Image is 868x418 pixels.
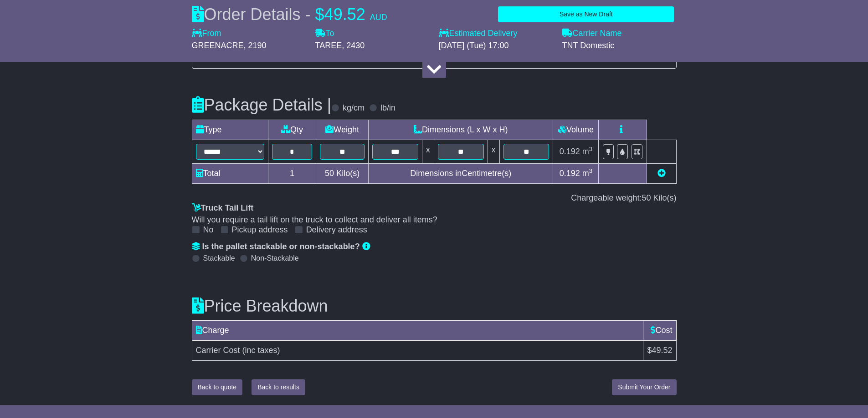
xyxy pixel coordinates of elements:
[582,147,593,156] span: m
[643,321,676,341] td: Cost
[562,41,677,51] div: TNT Domestic
[251,254,299,262] label: Non-Stackable
[192,321,643,341] td: Charge
[192,163,268,183] td: Total
[192,120,268,140] td: Type
[498,6,674,22] button: Save as New Draft
[192,96,332,114] h3: Package Details |
[647,346,672,355] span: $49.52
[315,29,334,39] label: To
[589,167,593,174] sup: 3
[657,169,666,178] a: Add new item
[439,41,553,51] div: [DATE] (Tue) 17:00
[368,163,553,183] td: Dimensions in Centimetre(s)
[562,29,622,39] label: Carrier Name
[380,103,395,113] label: lb/in
[560,147,580,156] span: 0.192
[342,41,365,50] span: , 2430
[589,146,593,152] sup: 3
[553,120,599,140] td: Volume
[192,41,244,50] span: GREENACRE
[488,140,499,163] td: x
[315,5,324,24] span: $
[315,41,342,50] span: TAREE
[324,5,365,24] span: 49.52
[343,103,365,113] label: kg/cm
[560,169,580,178] span: 0.192
[202,242,360,251] span: Is the pallet stackable or non-stackable?
[325,169,334,178] span: 50
[612,379,676,395] button: Submit Your Order
[192,29,221,39] label: From
[316,120,369,140] td: Weight
[642,193,651,202] span: 50
[306,225,367,235] label: Delivery address
[192,193,677,203] div: Chargeable weight: Kilo(s)
[203,225,214,235] label: No
[268,163,316,183] td: 1
[192,203,254,213] label: Truck Tail Lift
[242,346,280,355] span: (inc taxes)
[192,215,677,225] div: Will you require a tail lift on the truck to collect and deliver all items?
[439,29,553,39] label: Estimated Delivery
[368,120,553,140] td: Dimensions (L x W x H)
[268,120,316,140] td: Qty
[196,346,240,355] span: Carrier Cost
[316,163,369,183] td: Kilo(s)
[192,379,243,395] button: Back to quote
[192,297,677,315] h3: Price Breakdown
[252,379,305,395] button: Back to results
[370,13,387,22] span: AUD
[232,225,288,235] label: Pickup address
[618,383,670,391] span: Submit Your Order
[192,5,387,24] div: Order Details -
[203,254,235,262] label: Stackable
[244,41,267,50] span: , 2190
[582,169,593,178] span: m
[422,140,434,163] td: x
